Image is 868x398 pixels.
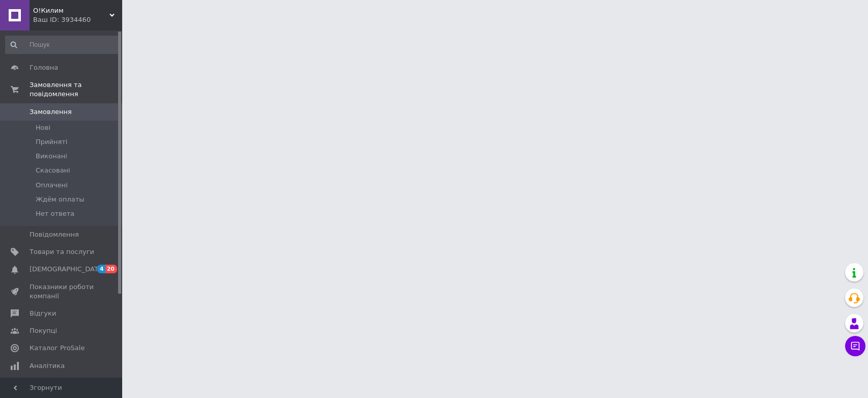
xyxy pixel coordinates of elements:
span: Головна [30,63,58,72]
span: Замовлення та повідомлення [30,80,122,99]
span: Скасовані [36,166,70,175]
span: Прийняті [36,137,67,147]
span: [DEMOGRAPHIC_DATA] [30,265,105,274]
span: Каталог ProSale [30,344,85,353]
div: Ваш ID: 3934460 [33,15,122,24]
span: Повідомлення [30,230,79,239]
span: Оплачені [36,181,68,190]
span: Замовлення [30,107,72,117]
span: Відгуки [30,309,56,318]
button: Чат з покупцем [845,336,865,356]
span: О!Килим [33,6,109,15]
span: Ждём оплаты [36,195,85,204]
span: Покупці [30,326,57,335]
span: 4 [97,265,105,273]
span: Виконані [36,152,67,161]
span: Показники роботи компанії [30,282,94,301]
span: 20 [105,265,117,273]
span: Нові [36,123,50,132]
input: Пошук [5,36,120,54]
span: Товари та послуги [30,247,94,257]
span: Нет ответа [36,209,74,218]
span: Аналітика [30,361,65,371]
